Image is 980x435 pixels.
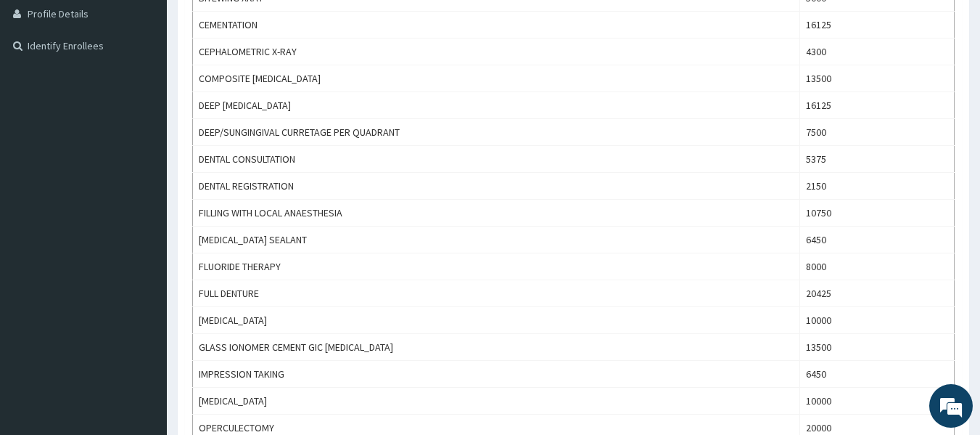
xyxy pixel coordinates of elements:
td: [MEDICAL_DATA] [193,307,800,334]
img: d_794563401_company_1708531726252_794563401 [27,73,59,109]
td: 13500 [800,65,955,92]
td: 5375 [800,146,955,173]
td: FULL DENTURE [193,280,800,307]
div: Minimize live chat window [238,7,273,42]
td: [MEDICAL_DATA] [193,388,800,415]
td: 13500 [800,334,955,361]
td: DENTAL REGISTRATION [193,173,800,200]
td: DENTAL CONSULTATION [193,146,800,173]
td: 4300 [800,38,955,65]
td: 20425 [800,280,955,307]
td: 16125 [800,92,955,119]
td: COMPOSITE [MEDICAL_DATA] [193,65,800,92]
td: 10750 [800,200,955,227]
td: 6450 [800,361,955,388]
td: 10000 [800,307,955,334]
td: 10000 [800,388,955,415]
td: GLASS IONOMER CEMENT GIC [MEDICAL_DATA] [193,334,800,361]
td: DEEP/SUNGINGIVAL CURRETAGE PER QUADRANT [193,119,800,146]
td: 2150 [800,173,955,200]
td: 16125 [800,12,955,38]
textarea: Type your message and hit 'Enter' [7,285,276,336]
td: 8000 [800,253,955,280]
td: CEPHALOMETRIC X-RAY [193,38,800,65]
td: 6450 [800,227,955,253]
div: Chat with us now [75,81,244,100]
td: DEEP [MEDICAL_DATA] [193,92,800,119]
td: FLUORIDE THERAPY [193,253,800,280]
td: FILLING WITH LOCAL ANAESTHESIA [193,200,800,227]
td: IMPRESSION TAKING [193,361,800,388]
td: [MEDICAL_DATA] SEALANT [193,227,800,253]
span: We're online! [84,127,200,274]
td: CEMENTATION [193,12,800,38]
td: 7500 [800,119,955,146]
